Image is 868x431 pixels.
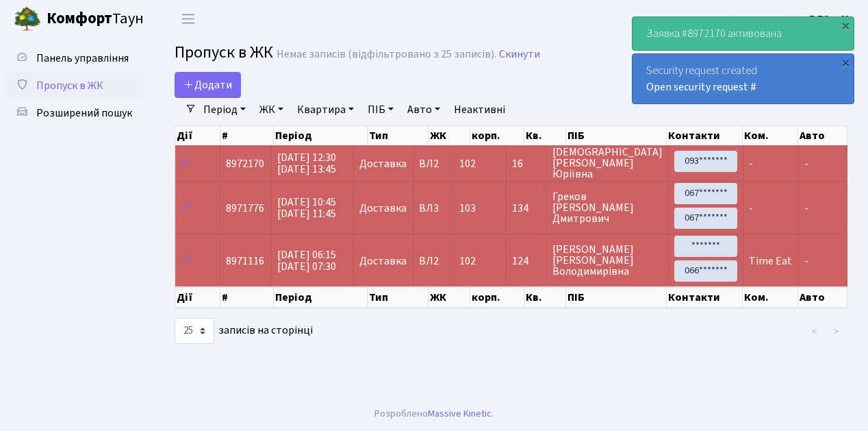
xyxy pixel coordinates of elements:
span: 134 [512,203,541,214]
th: Тип [368,126,428,145]
a: Додати [175,72,241,98]
span: - [804,254,808,269]
span: 8971776 [226,201,264,216]
div: Заявка #8972170 активована [633,17,854,50]
span: 103 [459,201,476,216]
th: корп. [470,287,524,308]
span: [DATE] 12:30 [DATE] 13:45 [277,150,336,177]
a: Open security request # [646,79,756,95]
img: logo.png [14,5,41,33]
th: ЖК [429,287,470,308]
th: Ком. [743,126,798,145]
span: 16 [512,158,541,169]
span: Таун [47,8,144,31]
a: ЖК [254,98,289,121]
th: ПІБ [566,126,667,145]
th: ЖК [429,126,470,145]
th: Дії [175,126,220,145]
button: Переключити навігацію [171,8,205,30]
span: - [804,201,808,216]
th: Тип [368,287,428,308]
span: [DEMOGRAPHIC_DATA] [PERSON_NAME] Юріївна [552,147,663,180]
span: - [749,156,753,171]
b: ВЛ2 -. К. [809,12,852,27]
a: ВЛ2 -. К. [809,11,852,27]
th: корп. [470,126,524,145]
th: Кв. [524,126,565,145]
span: Доставка [359,256,407,267]
a: Квартира [292,98,359,121]
th: Кв. [524,287,565,308]
span: Греков [PERSON_NAME] Дмитрович [552,191,663,224]
span: Доставка [359,203,407,214]
a: Неактивні [448,98,511,121]
a: Панель управління [7,45,144,72]
label: записів на сторінці [175,318,313,344]
th: Період [274,126,368,145]
th: Контакти [667,287,743,308]
span: ВЛ2 [419,256,448,267]
span: 102 [459,254,476,269]
span: Додати [183,77,232,93]
a: Розширений пошук [7,99,144,127]
th: Авто [798,287,847,308]
span: Time Eat [749,254,792,269]
th: ПІБ [566,287,667,308]
a: ПІБ [362,98,399,121]
span: 102 [459,156,476,171]
span: - [749,201,753,216]
a: Massive Kinetic [428,406,492,421]
th: Ком. [743,287,798,308]
span: 8971116 [226,254,264,269]
th: Дії [175,287,220,308]
span: ВЛ2 [419,158,448,169]
th: Авто [798,126,847,145]
a: Період [198,98,251,121]
div: × [839,56,852,69]
th: Період [274,287,368,308]
span: 8972170 [226,156,264,171]
span: Доставка [359,158,407,169]
select: записів на сторінці [175,318,214,344]
b: Комфорт [47,8,112,29]
th: # [220,126,274,145]
span: [PERSON_NAME] [PERSON_NAME] Володимирівна [552,244,663,277]
a: Пропуск в ЖК [7,72,144,99]
th: Контакти [667,126,743,145]
a: Авто [402,98,446,121]
span: Розширений пошук [36,106,132,121]
div: Розроблено . [374,406,494,421]
span: Пропуск в ЖК [36,78,103,93]
th: # [220,287,274,308]
div: Security request created [633,54,854,103]
span: [DATE] 10:45 [DATE] 11:45 [277,195,336,221]
span: Панель управління [36,51,129,66]
div: Немає записів (відфільтровано з 25 записів). [277,48,496,61]
span: - [804,156,808,171]
a: Скинути [499,48,540,61]
span: Пропуск в ЖК [175,40,273,64]
span: 124 [512,256,541,267]
div: × [839,19,852,32]
span: [DATE] 06:15 [DATE] 07:30 [277,247,336,274]
span: ВЛ3 [419,203,448,214]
